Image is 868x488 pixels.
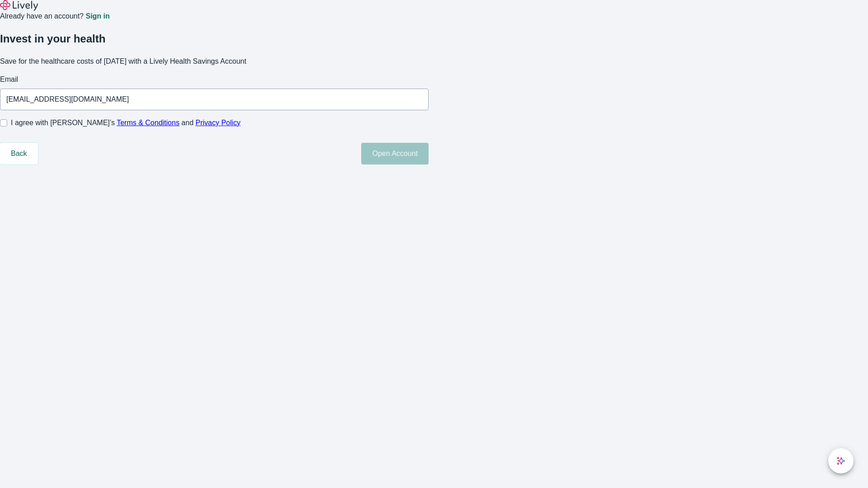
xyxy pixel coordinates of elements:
a: Privacy Policy [196,119,241,127]
button: chat [828,448,854,474]
svg: Lively AI Assistant [836,456,845,465]
span: I agree with [PERSON_NAME]’s and [11,117,241,128]
a: Terms & Conditions [117,119,179,127]
a: Sign in [85,13,109,20]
